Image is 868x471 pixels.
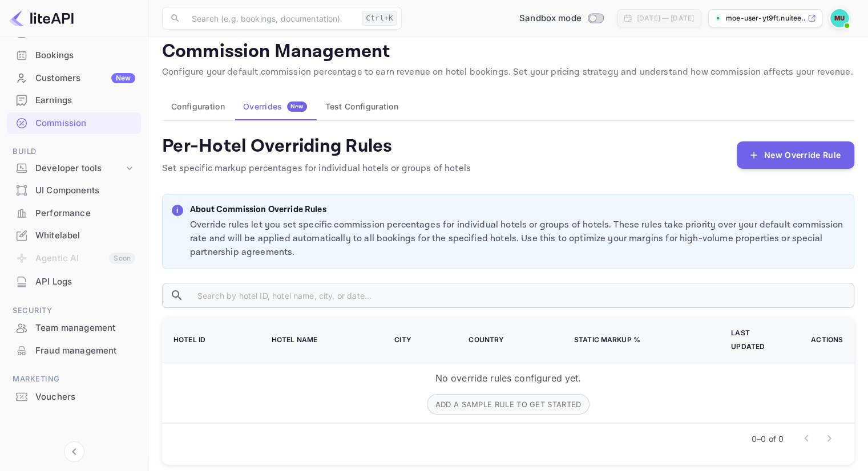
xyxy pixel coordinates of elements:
[190,218,845,259] p: Override rules let you set specific commission percentages for individual hotels or groups of hot...
[7,340,141,361] a: Fraud management
[427,394,590,415] button: Add a sample rule to get started
[243,101,307,112] div: Overrides
[162,135,471,157] h4: Per-Hotel Overriding Rules
[7,386,141,408] div: Vouchers
[35,94,135,107] div: Earnings
[726,13,805,23] p: moe-user-yt9ft.nuitee....
[717,317,797,363] th: Last Updated
[7,112,141,135] div: Commission
[35,207,135,220] div: Performance
[7,180,141,201] a: UI Components
[9,9,74,27] img: LiteAPI logo
[637,13,694,23] div: [DATE] — [DATE]
[7,340,141,362] div: Fraud management
[190,204,845,217] p: About Commission Override Rules
[752,433,784,445] p: 0–0 of 0
[7,304,141,317] span: Security
[162,93,234,120] button: Configuration
[7,271,141,293] div: API Logs
[35,322,135,335] div: Team management
[7,373,141,385] span: Marketing
[162,40,854,63] p: Commission Management
[316,93,407,120] button: Test Configuration
[519,12,582,25] span: Sandbox mode
[185,7,357,30] input: Search (e.g. bookings, documentation)
[7,159,141,178] div: Developer tools
[7,145,141,158] span: Build
[7,271,141,292] a: API Logs
[258,317,381,363] th: Hotel Name
[560,317,717,363] th: Static Markup %
[797,317,854,363] th: Actions
[35,117,135,130] div: Commission
[64,441,84,462] button: Collapse navigation
[7,317,141,339] div: Team management
[381,317,455,363] th: City
[162,317,258,363] th: Hotel ID
[35,229,135,242] div: Whitelabel
[7,112,141,133] a: Commission
[35,275,135,289] div: API Logs
[35,391,135,404] div: Vouchers
[35,72,135,85] div: Customers
[287,103,307,110] span: New
[7,386,141,407] a: Vouchers
[7,44,141,66] a: Bookings
[7,90,141,111] a: Earnings
[7,90,141,112] div: Earnings
[7,44,141,67] div: Bookings
[362,11,397,26] div: Ctrl+K
[188,283,854,308] input: Search by hotel ID, hotel name, city, or date...
[35,162,124,175] div: Developer tools
[176,205,178,216] p: i
[7,317,141,338] a: Team management
[830,9,849,27] img: Moe User
[7,202,141,224] a: Performance
[7,67,141,88] a: CustomersNew
[7,67,141,90] div: CustomersNew
[35,49,135,62] div: Bookings
[435,371,582,385] p: No override rules configured yet.
[35,184,135,197] div: UI Components
[7,180,141,202] div: UI Components
[35,344,135,358] div: Fraud management
[7,202,141,225] div: Performance
[7,22,141,43] a: Home
[162,162,471,176] p: Set specific markup percentages for individual hotels or groups of hotels
[162,66,854,79] p: Configure your default commission percentage to earn revenue on hotel bookings. Set your pricing ...
[455,317,560,363] th: Country
[7,225,141,246] a: Whitelabel
[515,12,608,25] div: Switch to Production mode
[7,225,141,247] div: Whitelabel
[737,141,854,169] button: New Override Rule
[111,73,135,83] div: New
